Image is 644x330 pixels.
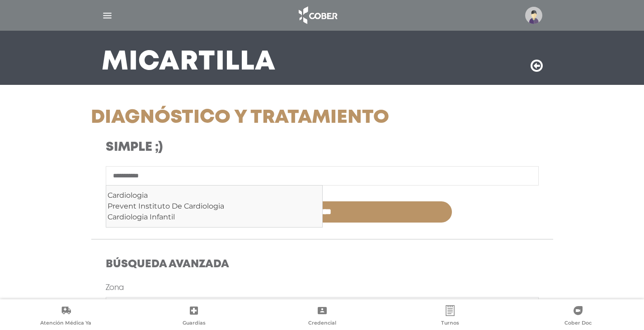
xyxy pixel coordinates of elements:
img: profile-placeholder.svg [525,7,542,24]
span: Cober Doc [564,320,592,328]
a: Atención Médica Ya [2,305,130,328]
a: Cober Doc [514,305,642,328]
h3: Simple ;) [106,140,380,155]
span: Guardias [183,320,206,328]
h4: Búsqueda Avanzada [106,258,539,271]
h1: Diagnóstico y Tratamiento [91,107,395,129]
a: Turnos [386,305,514,328]
label: Zona [106,283,124,293]
a: Guardias [130,305,258,328]
span: Credencial [308,320,336,328]
div: Prevent Instituto De Cardiologia [108,201,321,212]
a: Credencial [258,305,386,328]
span: Turnos [441,320,459,328]
h3: Mi Cartilla [102,51,276,74]
span: Atención Médica Ya [40,320,91,328]
div: Cardiologia [108,190,321,201]
img: logo_cober_home-white.png [294,5,341,26]
img: Cober_menu-lines-white.svg [102,10,113,21]
div: Cardiologia Infantil [108,212,321,223]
